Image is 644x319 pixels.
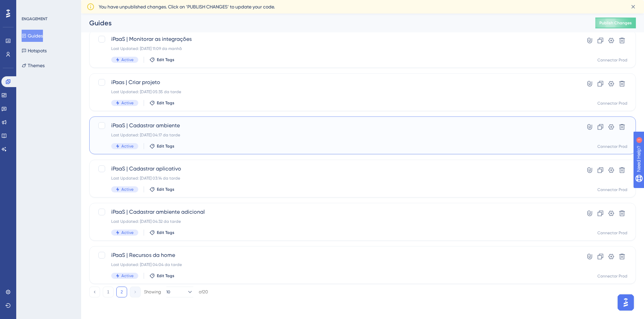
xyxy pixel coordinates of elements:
span: Need Help? [16,2,42,10]
iframe: UserGuiding AI Assistant Launcher [616,292,636,313]
button: Guides [22,30,43,42]
div: Last Updated: [DATE] 04:04 da tarde [111,262,560,267]
div: Last Updated: [DATE] 03:14 da tarde [111,176,560,181]
span: Active [121,273,134,278]
span: Edit Tags [157,187,174,192]
span: Edit Tags [157,57,174,62]
div: Last Updated: [DATE] 11:09 da manhã [111,46,560,51]
button: 1 [103,287,114,297]
div: Last Updated: [DATE] 04:17 da tarde [111,132,560,138]
button: Hotspots [22,45,47,57]
span: iPaaS | Recursos da home [111,251,560,259]
span: Active [121,143,134,149]
div: Connector Prod [597,144,627,149]
span: You have unpublished changes. Click on ‘PUBLISH CHANGES’ to update your code. [99,3,275,11]
button: 2 [116,287,127,297]
button: Edit Tags [149,143,174,149]
div: Connector Prod [597,101,627,106]
span: iPaas | Criar projeto [111,78,560,86]
span: iPaaS | Cadastrar ambiente [111,122,560,130]
div: Connector Prod [597,57,627,63]
span: Active [121,230,134,235]
span: iPaaS | Cadastrar aplicativo [111,165,560,173]
button: Edit Tags [149,57,174,62]
div: Showing [144,289,161,295]
span: Active [121,57,134,62]
div: Guides [89,18,578,28]
button: Themes [22,59,45,72]
span: Edit Tags [157,100,174,106]
span: Edit Tags [157,273,174,278]
span: iPaaS | Monitorar as integrações [111,35,560,43]
div: 1 [47,3,49,9]
button: Edit Tags [149,100,174,106]
button: Edit Tags [149,230,174,235]
button: Edit Tags [149,273,174,278]
div: Last Updated: [DATE] 04:32 da tarde [111,219,560,224]
span: Publish Changes [599,20,632,26]
div: of 20 [199,289,208,295]
span: 10 [166,289,170,295]
div: Connector Prod [597,187,627,192]
button: Publish Changes [595,18,636,28]
span: Edit Tags [157,230,174,235]
span: iPaaS | Cadastrar ambiente adicional [111,208,560,216]
button: Edit Tags [149,187,174,192]
div: ENGAGEMENT [22,16,47,22]
span: Edit Tags [157,143,174,149]
div: Last Updated: [DATE] 05:35 da tarde [111,89,560,95]
span: Active [121,100,134,106]
span: Active [121,187,134,192]
div: Connector Prod [597,273,627,279]
div: Connector Prod [597,230,627,236]
button: 10 [166,287,193,297]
